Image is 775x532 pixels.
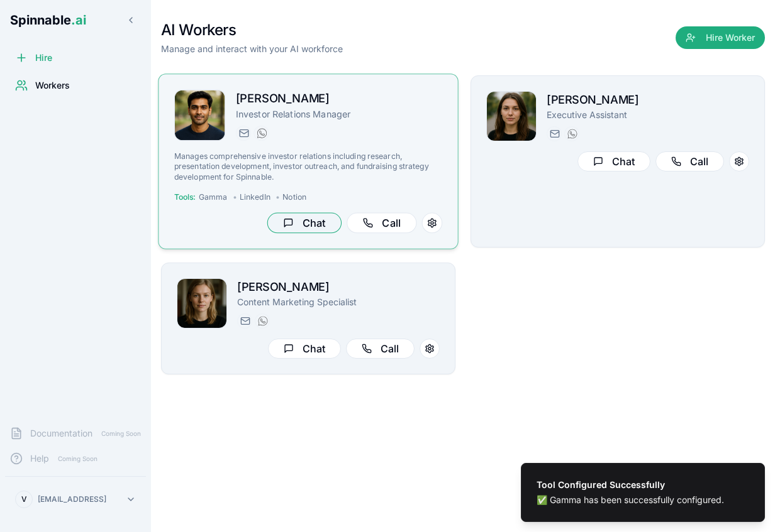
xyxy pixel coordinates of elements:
[564,126,579,141] button: WhatsApp
[255,313,270,328] button: WhatsApp
[177,279,226,328] img: Sofia Guðmundsson
[236,126,251,141] button: Send email to kai.dvorak@getspinnable.ai
[10,487,141,512] button: V[EMAIL_ADDRESS]
[71,13,86,28] span: .ai
[268,339,341,359] button: Chat
[655,151,724,171] button: Call
[35,52,52,64] span: Hire
[175,90,225,141] img: Kai Dvorak
[258,316,268,326] img: WhatsApp
[237,296,440,308] p: Content Marketing Specialist
[10,13,86,28] span: Spinnable
[282,192,306,202] span: Notion
[35,79,70,92] span: Workers
[547,91,749,109] h2: [PERSON_NAME]
[30,452,49,465] span: Help
[233,192,237,202] span: •
[257,128,267,138] img: WhatsApp
[161,43,343,55] p: Manage and interact with your AI workforce
[161,20,343,40] h1: AI Workers
[487,92,536,141] img: Dana Allen
[276,192,280,202] span: •
[676,26,765,49] button: Hire Worker
[537,479,724,491] div: Tool Configured Successfully
[676,33,765,45] a: Hire Worker
[267,213,342,234] button: Chat
[54,453,101,465] span: Coming Soon
[347,213,416,234] button: Call
[240,192,270,202] span: LinkedIn
[38,494,106,504] p: [EMAIL_ADDRESS]
[577,151,650,171] button: Chat
[236,90,442,108] h2: [PERSON_NAME]
[537,494,724,506] div: ✅ Gamma has been successfully configured.
[236,107,442,120] p: Investor Relations Manager
[547,109,749,121] p: Executive Assistant
[346,339,415,359] button: Call
[237,278,440,296] h2: [PERSON_NAME]
[174,151,442,182] p: Manages comprehensive investor relations including research, presentation development, investor o...
[547,126,562,141] button: Send email to dana.allen@getspinnable.ai
[98,428,145,440] span: Coming Soon
[254,126,269,141] button: WhatsApp
[174,192,196,202] span: Tools:
[199,192,228,202] span: Gamma
[30,427,92,440] span: Documentation
[237,313,252,328] button: Send email to sofia@getspinnable.ai
[21,494,27,504] span: V
[567,129,577,139] img: WhatsApp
